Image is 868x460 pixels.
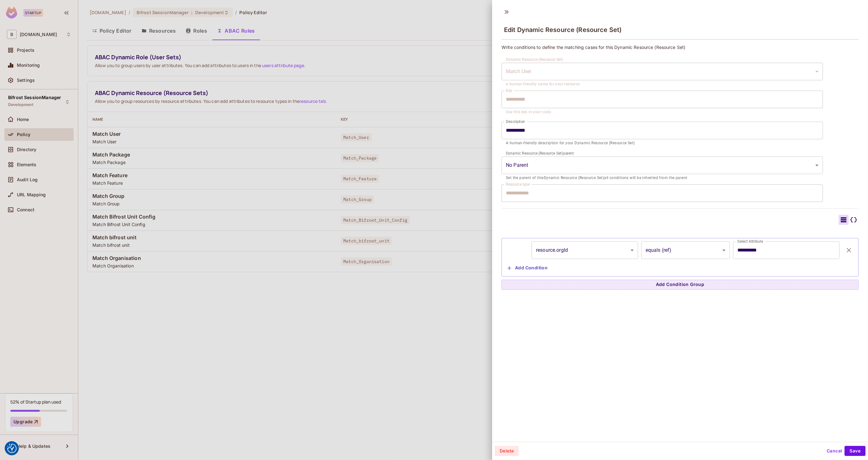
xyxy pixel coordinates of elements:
[641,241,730,259] div: equals (ref)
[506,119,525,124] label: Description
[504,26,621,34] span: Edit Dynamic Resource (Resource Set)
[506,57,563,62] label: Dynamic Resource (Resource Set)
[506,81,819,87] p: a human-friendly name for your resource
[506,140,819,146] p: A human-friendly description for your Dynamic Resource (Resource Set)
[7,444,17,453] button: Consent Preferences
[7,444,17,453] img: Revisit consent button
[502,44,859,50] p: Write conditions to define the matching cases for this Dynamic Resource (Resource Set)
[824,446,845,456] button: Cancel
[506,151,574,156] label: Dynamic Resource (Resource Set) parent
[737,239,763,244] label: Select Attribute
[502,280,859,290] button: Add Condition Group
[495,446,519,456] button: Delete
[845,446,865,456] button: Save
[532,241,638,259] div: resource.orgId
[506,182,530,187] label: Resource type
[505,263,550,273] button: Add Condition
[506,109,819,115] p: Use this key in your code.
[502,156,823,174] div: Without label
[502,63,823,80] div: Without label
[506,88,512,93] label: Key
[506,175,819,181] p: Set the parent of this Dynamic Resource (Resource Set) all conditions will be inherited from the ...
